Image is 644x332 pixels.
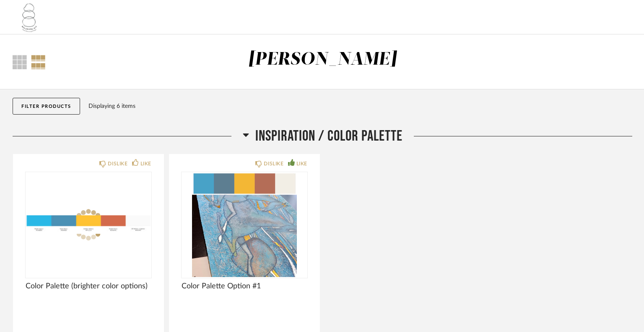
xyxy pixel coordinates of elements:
[108,159,127,168] div: DISLIKE
[182,172,307,277] img: undefined
[13,0,46,34] img: 901b399f-4d93-45e2-86f3-1fc8cec92181.png
[264,159,283,168] div: DISLIKE
[182,282,307,291] span: Color Palette Option #1
[26,282,151,291] span: Color Palette (brighter color options)
[255,127,402,145] span: Inspiration / Color Palette
[88,102,628,111] div: Displaying 6 items
[140,159,151,168] div: LIKE
[26,172,151,277] img: undefined
[13,98,80,115] button: Filter Products
[296,159,307,168] div: LIKE
[248,51,397,68] div: [PERSON_NAME]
